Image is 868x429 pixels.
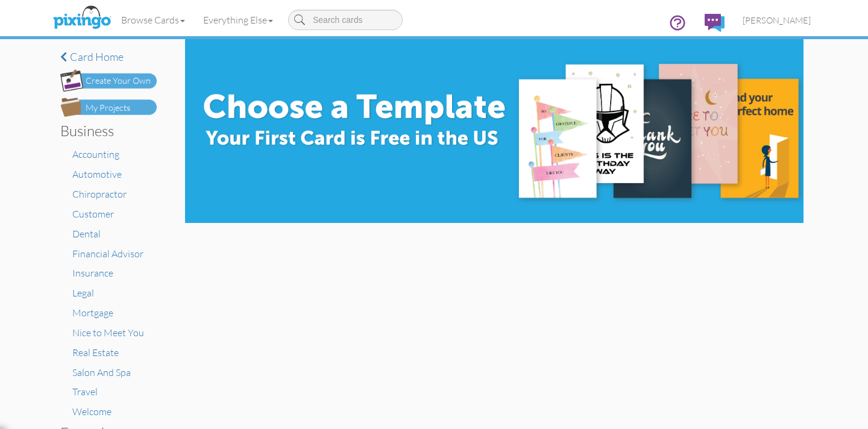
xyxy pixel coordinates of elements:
a: Salon And Spa [72,366,131,378]
a: Nice to Meet You [72,327,144,339]
a: Welcome [72,406,112,418]
a: Customer [72,208,114,220]
img: create-own-button.png [60,69,157,92]
img: pixingo logo [50,3,114,33]
div: Create Your Own [86,75,151,87]
span: [PERSON_NAME] [743,15,811,25]
input: Search cards [288,10,403,30]
a: Financial Advisor [72,248,143,260]
img: comments.svg [705,14,725,32]
h3: Business [60,123,148,139]
a: Browse Cards [112,5,194,35]
a: Automotive [72,168,122,180]
a: Accounting [72,148,119,160]
img: my-projects-button.png [60,98,157,117]
a: Legal [72,287,94,299]
div: My Projects [86,102,130,114]
a: Everything Else [194,5,282,35]
a: Insurance [72,267,113,279]
a: Travel [72,386,98,398]
a: Dental [72,228,101,240]
a: Real Estate [72,346,119,359]
a: Card home [60,51,157,63]
img: e8896c0d-71ea-4978-9834-e4f545c8bf84.jpg [185,39,804,223]
a: Chiropractor [72,188,127,200]
a: Mortgage [72,307,113,319]
a: [PERSON_NAME] [734,5,820,36]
